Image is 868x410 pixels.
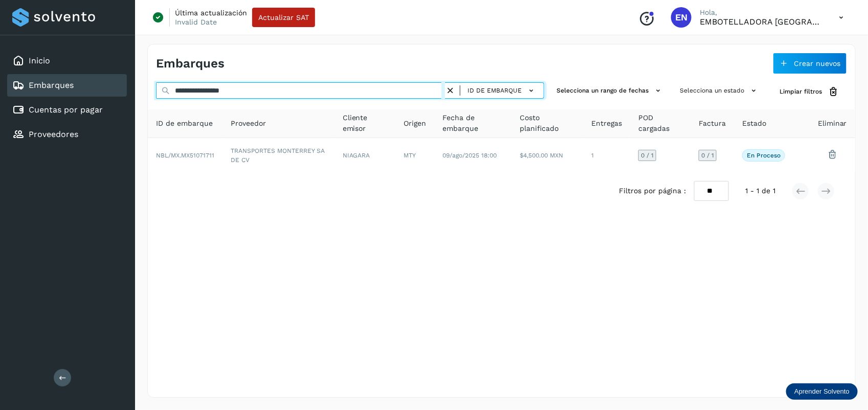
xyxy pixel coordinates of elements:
span: Fecha de embarque [442,112,504,134]
td: $4,500.00 MXN [512,138,584,173]
p: Invalid Date [175,17,217,27]
span: Proveedor [231,118,266,129]
span: ID de embarque [156,118,213,129]
button: Crear nuevos [773,53,847,74]
span: 0 / 1 [641,152,654,158]
span: Crear nuevos [794,60,840,67]
span: Filtros por página : [619,186,686,196]
span: NBL/MX.MX51071711 [156,152,214,159]
span: 0 / 1 [701,152,714,158]
span: Eliminar [818,118,847,129]
p: Última actualización [175,8,247,17]
a: Cuentas por pagar [29,105,103,115]
span: Factura [699,118,726,129]
span: 09/ago/2025 18:00 [442,152,497,159]
p: Aprender Solvento [794,388,850,396]
p: Hola, [700,8,822,17]
div: Embarques [7,74,127,97]
div: Inicio [7,50,127,72]
td: TRANSPORTES MONTERREY SA DE CV [222,138,335,173]
td: NIAGARA [335,138,395,173]
button: ID de embarque [464,83,540,98]
span: Origen [404,118,426,129]
a: Inicio [29,56,50,65]
div: Aprender Solvento [786,383,858,400]
span: 1 - 1 de 1 [745,186,775,196]
button: Limpiar filtros [771,82,847,101]
span: Actualizar SAT [258,14,309,21]
div: Proveedores [7,123,127,146]
span: POD cargadas [638,112,682,134]
a: Proveedores [29,129,78,139]
span: Costo planificado [520,112,575,134]
button: Actualizar SAT [252,8,315,27]
p: En proceso [747,152,781,159]
a: Embarques [29,80,74,90]
span: Cliente emisor [343,112,387,134]
span: Limpiar filtros [780,87,822,96]
button: Selecciona un rango de fechas [552,82,667,99]
div: Cuentas por pagar [7,99,127,121]
td: 1 [583,138,630,173]
button: Selecciona un estado [676,82,763,99]
span: Entregas [591,118,622,129]
td: MTY [395,138,434,173]
p: EMBOTELLADORA NIAGARA DE MEXICO [700,17,822,27]
span: ID de embarque [468,86,522,95]
span: Estado [742,118,766,129]
h4: Embarques [156,56,225,71]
